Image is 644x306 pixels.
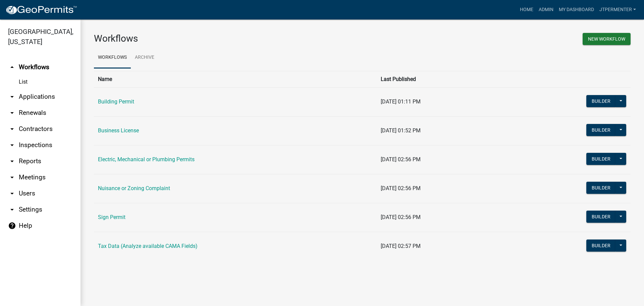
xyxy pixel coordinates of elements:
[586,95,616,107] button: Builder
[517,3,536,16] a: Home
[586,211,616,223] button: Builder
[8,109,16,117] i: arrow_drop_down
[98,214,125,220] a: Sign Permit
[8,173,16,181] i: arrow_drop_down
[98,127,139,134] a: Business License
[381,98,421,105] span: [DATE] 01:11 PM
[94,47,131,69] a: Workflows
[94,71,377,87] th: Name
[8,222,16,230] i: help
[586,124,616,136] button: Builder
[8,189,16,198] i: arrow_drop_down
[381,127,421,134] span: [DATE] 01:52 PM
[381,156,421,163] span: [DATE] 02:56 PM
[597,3,639,16] a: jtpermenter
[131,47,158,69] a: Archive
[98,185,170,191] a: Nuisance or Zoning Complaint
[586,239,616,252] button: Builder
[586,182,616,194] button: Builder
[377,71,503,87] th: Last Published
[98,156,195,163] a: Electric, Mechanical or Plumbing Permits
[381,214,421,220] span: [DATE] 02:56 PM
[8,141,16,149] i: arrow_drop_down
[381,185,421,191] span: [DATE] 02:56 PM
[94,33,357,44] h3: Workflows
[98,243,198,249] a: Tax Data (Analyze available CAMA Fields)
[381,243,421,249] span: [DATE] 02:57 PM
[586,153,616,165] button: Builder
[583,33,631,45] button: New Workflow
[8,93,16,101] i: arrow_drop_down
[8,206,16,214] i: arrow_drop_down
[556,3,597,16] a: My Dashboard
[8,125,16,133] i: arrow_drop_down
[8,63,16,71] i: arrow_drop_up
[8,157,16,165] i: arrow_drop_down
[98,98,134,105] a: Building Permit
[536,3,556,16] a: Admin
